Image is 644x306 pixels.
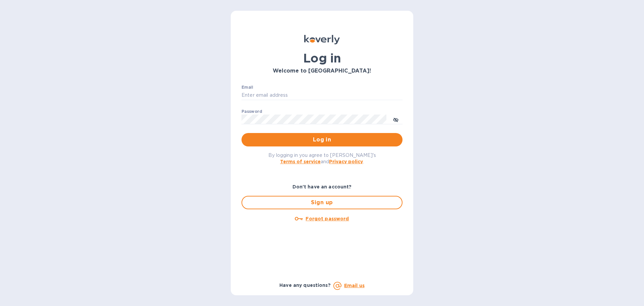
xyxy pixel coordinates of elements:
[280,159,321,164] a: Terms of service
[247,136,397,144] span: Log in
[241,196,402,209] button: Sign up
[241,90,402,100] input: Enter email address
[292,184,352,189] b: Don't have an account?
[248,199,396,207] span: Sign up
[241,85,253,89] label: Email
[329,159,363,164] a: Privacy policy
[241,133,402,146] button: Log in
[304,35,340,44] img: Koverly
[241,110,262,114] label: Password
[344,283,365,288] a: Email us
[268,152,376,164] span: By logging in you agree to [PERSON_NAME]'s and .
[389,113,402,126] button: toggle password visibility
[279,282,331,288] b: Have any questions?
[306,216,349,221] u: Forgot password
[241,51,402,65] h1: Log in
[241,68,402,74] h3: Welcome to [GEOGRAPHIC_DATA]!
